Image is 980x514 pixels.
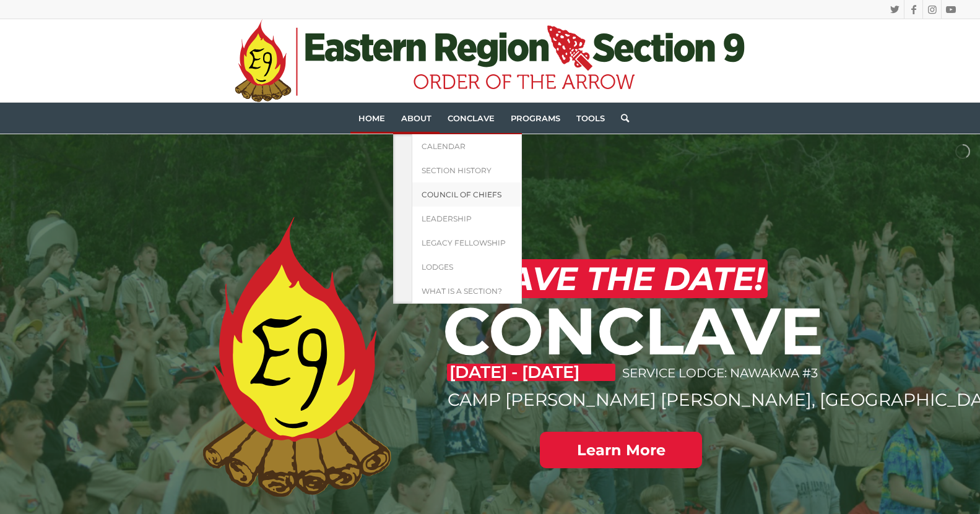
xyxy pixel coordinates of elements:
span: Lodges [422,262,453,272]
span: Council of Chiefs [422,190,501,199]
span: About [401,113,431,123]
a: What is a Section? [412,279,522,304]
span: Conclave [448,113,495,123]
a: Search [613,103,629,134]
a: Legacy Fellowship [412,231,522,255]
p: SERVICE LODGE: NAWAKWA #3 [622,359,822,388]
a: Tools [568,103,613,134]
h1: CONCLAVE [443,296,824,366]
p: [DATE] - [DATE] [447,364,615,381]
span: Legacy Fellowship [422,238,506,247]
a: Lodges [412,255,522,279]
span: Home [358,113,385,123]
a: Home [350,103,393,134]
a: Section History [412,158,522,182]
span: Section History [422,166,492,175]
a: About [393,103,440,134]
p: CAMP [PERSON_NAME] [PERSON_NAME], [GEOGRAPHIC_DATA] [448,388,823,412]
span: Tools [576,113,605,123]
a: Council of Chiefs [412,182,522,207]
a: Leadership [412,207,522,231]
span: Programs [511,113,560,123]
span: Calendar [422,142,466,151]
a: Programs [503,103,568,134]
h2: SAVE THE DATE! [485,259,768,298]
span: Leadership [422,214,472,223]
a: Conclave [440,103,503,134]
span: What is a Section? [422,286,502,296]
a: Calendar [412,134,522,158]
